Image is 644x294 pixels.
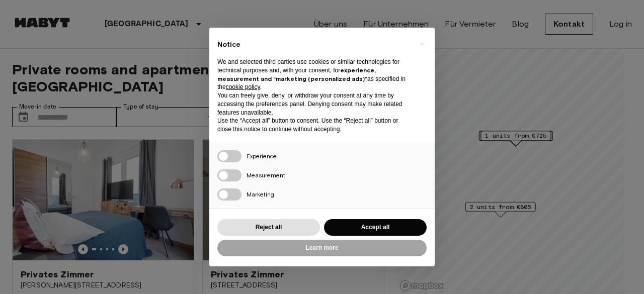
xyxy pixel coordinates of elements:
[247,171,285,179] span: Measurement
[217,66,376,82] strong: experience, measurement and “marketing (personalized ads)”
[420,38,424,50] span: ×
[324,219,427,236] button: Accept all
[217,58,411,91] p: We and selected third parties use cookies or similar technologies for technical purposes and, wit...
[247,190,274,198] span: Marketing
[217,219,320,236] button: Reject all
[217,91,411,117] p: You can freely give, deny, or withdraw your consent at any time by accessing the preferences pane...
[414,36,430,52] button: Close this notice
[217,40,411,50] h2: Notice
[247,152,277,160] span: Experience
[226,83,260,90] a: cookie policy
[217,240,427,256] button: Learn more
[217,117,411,134] p: Use the “Accept all” button to consent. Use the “Reject all” button or close this notice to conti...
